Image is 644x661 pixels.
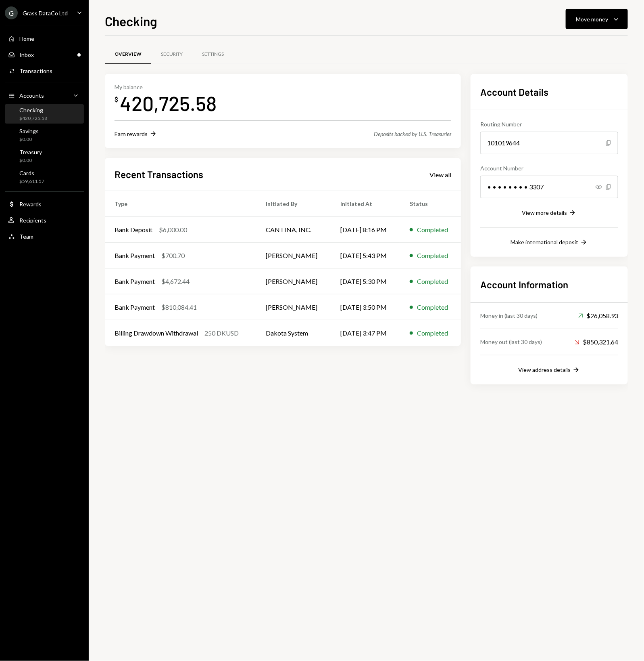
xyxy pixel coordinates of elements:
a: Settings [192,44,233,65]
div: Rewards [19,201,42,208]
div: Make international deposit [511,239,578,246]
a: Overview [105,44,151,65]
div: $0.00 [19,136,39,143]
a: Rewards [5,197,84,211]
button: Make international deposit [511,238,588,247]
a: Security [151,44,192,65]
div: 420,725.58 [120,90,217,116]
h2: Account Information [480,278,618,291]
a: Transactions [5,63,84,78]
div: Checking [19,107,47,113]
div: Completed [417,225,448,235]
td: [DATE] 5:30 PM [331,269,400,294]
div: Completed [417,251,448,260]
a: Cards$59,611.57 [5,167,84,187]
div: Money in (last 30 days) [480,311,538,320]
div: Accounts [19,92,44,99]
a: Treasury$0.00 [5,146,84,166]
div: $6,000.00 [159,225,187,235]
div: Grass DataCo Ltd [23,10,68,17]
td: [PERSON_NAME] [256,269,331,294]
th: Initiated At [331,191,400,217]
a: Home [5,31,84,46]
div: Completed [417,302,448,312]
div: Money out (last 30 days) [480,338,542,346]
a: Recipients [5,213,84,227]
div: Transactions [19,67,52,74]
div: Bank Payment [115,251,155,260]
a: Checking$420,725.58 [5,104,84,124]
div: Inbox [19,51,34,58]
a: Savings$0.00 [5,125,84,145]
td: [DATE] 3:47 PM [331,320,400,346]
div: Bank Payment [115,277,155,286]
a: View all [429,170,451,179]
th: Initiated By [256,191,331,217]
div: $26,058.93 [578,311,618,321]
div: $4,672.44 [161,277,190,286]
div: 250 DKUSD [204,328,239,338]
div: Billing Drawdown Withdrawal [115,328,198,338]
div: Account Number [480,164,618,172]
h2: Recent Transactions [115,168,203,181]
td: [DATE] 5:43 PM [331,243,400,269]
div: View more details [522,209,567,216]
td: CANTINA, INC. [256,217,331,243]
div: $810,084.41 [161,302,197,312]
div: Completed [417,328,448,338]
button: Earn rewards [115,130,157,138]
th: Status [400,191,461,217]
div: $ [115,95,118,103]
div: $0.00 [19,157,42,164]
td: Dakota System [256,320,331,346]
div: Deposits backed by U.S. Treasuries [374,130,451,137]
h1: Checking [105,13,157,29]
div: Move money [576,15,608,23]
div: Completed [417,277,448,286]
div: Bank Payment [115,302,155,312]
div: $700.70 [161,251,185,260]
button: Move money [566,9,628,29]
div: • • • • • • • • 3307 [480,176,618,198]
td: [PERSON_NAME] [256,294,331,320]
div: $59,611.57 [19,178,44,185]
td: [PERSON_NAME] [256,243,331,269]
td: [DATE] 3:50 PM [331,294,400,320]
div: $420,725.58 [19,115,47,122]
div: View all [429,171,451,179]
div: Earn rewards [115,130,148,137]
div: Security [161,51,183,58]
a: Team [5,229,84,243]
a: Accounts [5,88,84,103]
div: Bank Deposit [115,225,152,235]
div: G [5,6,18,19]
div: Settings [202,51,224,58]
div: 101019644 [480,132,618,154]
div: My balance [115,84,217,90]
button: View address details [518,366,580,375]
div: Treasury [19,149,42,155]
div: View address details [518,366,571,373]
div: Routing Number [480,120,618,128]
div: Overview [115,51,142,58]
button: View more details [522,209,577,218]
div: Home [19,35,34,42]
div: Cards [19,170,44,176]
h2: Account Details [480,85,618,99]
div: Team [19,233,33,240]
td: [DATE] 8:16 PM [331,217,400,243]
th: Type [105,191,256,217]
a: Inbox [5,47,84,62]
div: Recipients [19,217,46,224]
div: Savings [19,128,39,134]
div: $850,321.64 [575,337,618,347]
